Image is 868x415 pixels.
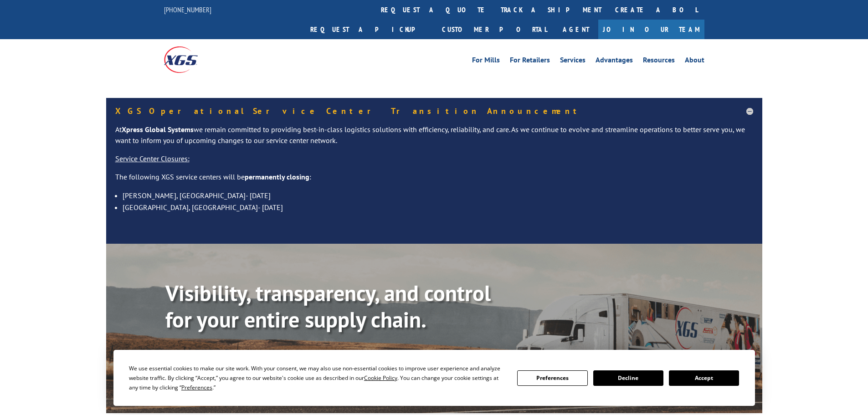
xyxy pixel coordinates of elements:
[122,125,194,134] strong: Xpress Global Systems
[364,374,397,382] span: Cookie Policy
[123,201,753,213] li: [GEOGRAPHIC_DATA], [GEOGRAPHIC_DATA]- [DATE]
[115,124,753,154] p: At we remain committed to providing best-in-class logistics solutions with efficiency, reliabilit...
[115,172,753,190] p: The following XGS service centers will be :
[598,20,704,39] a: Join Our Team
[129,364,506,392] div: We use essential cookies to make our site work. With your consent, we may also use non-essential ...
[643,56,675,67] a: Resources
[554,20,598,39] a: Agent
[596,56,633,67] a: Advantages
[115,107,753,115] h5: XGS Operational Service Center Transition Announcement
[181,384,212,391] span: Preferences
[510,56,550,67] a: For Retailers
[669,370,739,386] button: Accept
[113,350,755,406] div: Cookie Consent Prompt
[685,56,704,67] a: About
[472,56,500,67] a: For Mills
[245,172,309,181] strong: permanently closing
[164,5,211,14] a: [PHONE_NUMBER]
[115,154,190,163] u: Service Center Closures:
[593,370,663,386] button: Decline
[435,20,554,39] a: Customer Portal
[517,370,587,386] button: Preferences
[123,190,753,201] li: [PERSON_NAME], [GEOGRAPHIC_DATA]- [DATE]
[560,56,586,67] a: Services
[165,279,491,333] b: Visibility, transparency, and control for your entire supply chain.
[303,20,435,39] a: Request a pickup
